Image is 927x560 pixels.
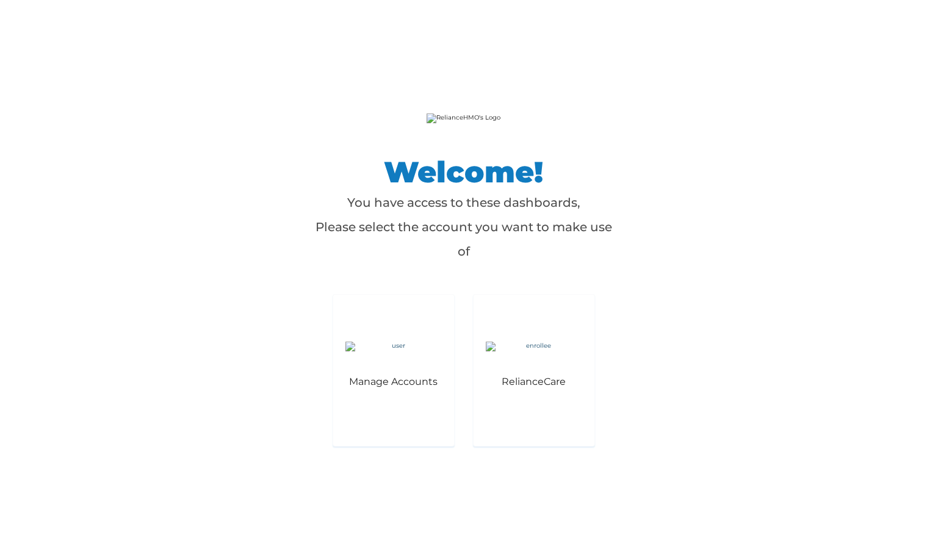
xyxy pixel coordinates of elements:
img: RelianceHMO's Logo [427,113,500,123]
img: user [345,342,442,351]
p: RelianceCare [486,376,582,387]
img: enrollee [486,342,582,351]
h1: Welcome! [311,154,616,190]
p: Manage Accounts [345,376,442,387]
p: You have access to these dashboards, Please select the account you want to make use of [311,190,616,264]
